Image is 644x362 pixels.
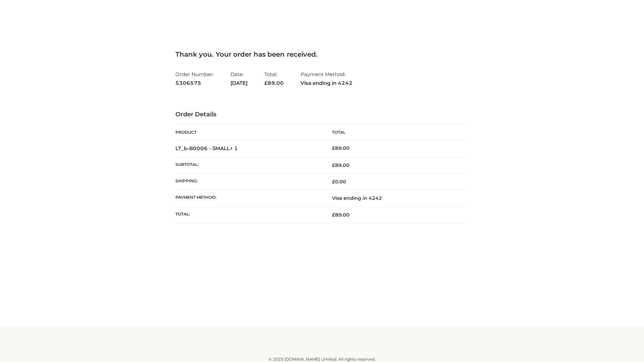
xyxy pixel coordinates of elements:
span: £ [332,162,335,168]
span: £ [332,212,335,218]
li: Date: [230,68,248,89]
strong: [DATE] [230,79,248,87]
li: Total: [264,68,284,89]
th: Product [175,125,322,140]
span: £ [332,145,335,151]
th: Shipping: [175,174,322,190]
span: £ [264,80,268,86]
h3: Order Details [175,111,469,118]
strong: Visa ending in 4242 [301,79,353,87]
th: Total [322,125,469,140]
th: Payment method: [175,190,322,206]
strong: LT_b-B0006 - SMALL [175,145,238,152]
strong: 5306575 [175,79,214,87]
span: £ [332,179,335,185]
th: Subtotal: [175,157,322,173]
li: Payment Method: [301,68,353,89]
li: Order Number: [175,68,214,89]
bdi: 0.00 [332,179,346,185]
span: 89.00 [332,162,350,168]
th: Total: [175,206,322,223]
span: 89.00 [264,80,284,86]
h3: Thank you. Your order has been received. [175,50,469,58]
strong: × 1 [230,145,238,152]
td: Visa ending in 4242 [322,190,469,206]
span: 89.00 [332,212,350,218]
bdi: 89.00 [332,145,350,151]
